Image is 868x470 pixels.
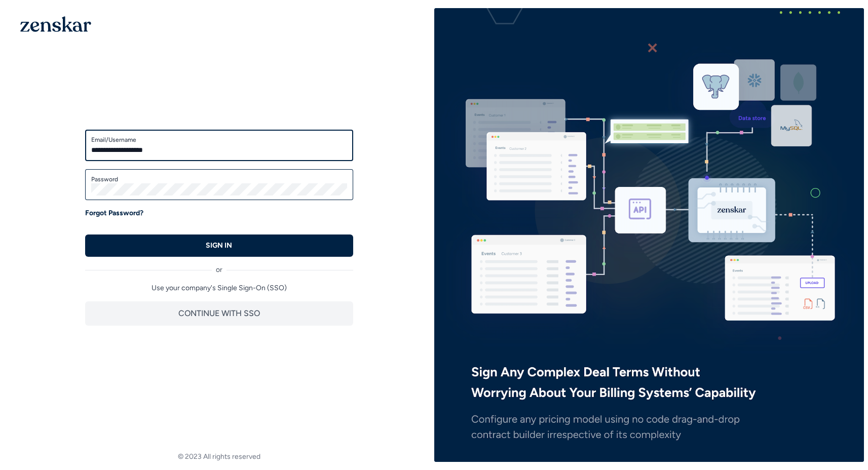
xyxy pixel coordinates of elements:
label: Password [91,175,347,183]
p: SIGN IN [206,241,232,251]
div: or [85,257,353,275]
button: CONTINUE WITH SSO [85,301,353,326]
footer: © 2023 All rights reserved [4,452,434,462]
button: SIGN IN [85,234,353,257]
a: Forgot Password? [85,208,143,218]
p: Use your company's Single Sign-On (SSO) [85,283,353,293]
label: Email/Username [91,136,347,144]
img: 1OGAJ2xQqyY4LXKgY66KYq0eOWRCkrZdAb3gUhuVAqdWPZE9SRJmCz+oDMSn4zDLXe31Ii730ItAGKgCKgCCgCikA4Av8PJUP... [20,16,91,32]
